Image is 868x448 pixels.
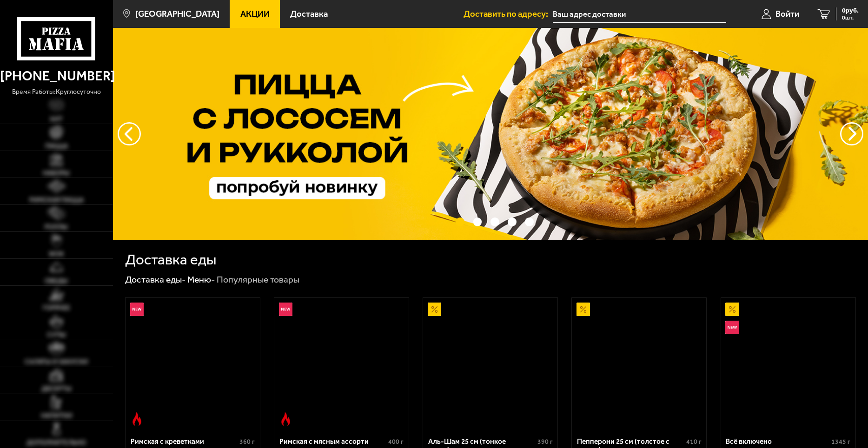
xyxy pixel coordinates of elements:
a: АкционныйПепперони 25 см (толстое с сыром) [572,298,706,430]
span: Роллы [45,224,68,230]
span: [GEOGRAPHIC_DATA] [135,10,219,19]
img: Акционный [576,303,590,316]
a: Меню- [187,274,215,285]
button: точки переключения [490,217,499,226]
a: Доставка еды- [125,274,186,285]
img: Акционный [725,303,739,316]
img: Острое блюдо [279,412,292,426]
img: Акционный [428,303,441,316]
button: точки переключения [473,217,482,226]
span: Наборы [43,170,70,176]
span: 400 г [388,438,404,446]
a: АкционныйАль-Шам 25 см (тонкое тесто) [423,298,557,430]
span: Акции [240,10,270,19]
span: Доставить по адресу: [464,10,553,19]
a: НовинкаОстрое блюдоРимская с креветками [126,298,260,430]
h1: Доставка еды [125,252,216,267]
img: Новинка [130,303,144,316]
a: АкционныйНовинкаВсё включено [721,298,855,430]
span: 390 г [537,438,553,446]
button: точки переключения [508,217,517,226]
button: следующий [118,122,141,145]
img: Новинка [725,321,739,334]
span: Дополнительно [27,439,86,446]
span: Обеды [45,277,68,284]
span: 0 руб. [842,7,859,14]
span: Салаты и закуски [25,358,88,365]
button: предыдущий [840,122,863,145]
button: точки переключения [456,217,464,226]
span: Супы [47,331,66,338]
img: Новинка [279,303,292,316]
input: Ваш адрес доставки [553,6,726,23]
button: точки переключения [525,217,534,226]
span: Римская пицца [29,197,84,203]
span: Хит [50,116,63,122]
div: Всё включено [726,437,829,446]
div: Римская с креветками [131,437,238,446]
span: Пицца [45,143,68,149]
span: Горячее [43,304,70,311]
div: Популярные товары [217,274,299,285]
span: Войти [775,10,799,19]
span: 1345 г [831,438,850,446]
span: WOK [49,250,64,257]
span: Доставка [290,10,328,19]
span: 360 г [239,438,255,446]
div: Римская с мясным ассорти [279,437,386,446]
img: Острое блюдо [130,412,144,426]
span: Напитки [41,412,72,419]
a: НовинкаОстрое блюдоРимская с мясным ассорти [274,298,409,430]
span: Десерты [41,385,72,392]
span: 410 г [686,438,702,446]
span: 0 шт. [842,15,859,20]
